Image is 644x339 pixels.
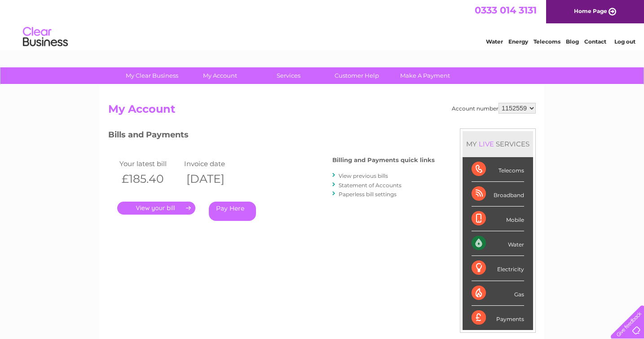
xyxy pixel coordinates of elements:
td: Your latest bill [117,158,182,170]
a: Services [251,67,326,84]
th: [DATE] [182,170,247,188]
h4: Billing and Payments quick links [332,157,435,163]
a: Telecoms [534,38,560,45]
h3: Bills and Payments [108,128,435,144]
a: View previous bills [339,172,388,179]
a: Blog [566,38,579,45]
a: . [117,202,195,215]
img: logo.png [22,23,68,51]
a: Statement of Accounts [339,182,401,189]
a: Customer Help [320,67,394,84]
a: My Account [183,67,257,84]
div: Account number [452,103,536,114]
a: Log out [614,38,635,45]
div: Clear Business is a trading name of Verastar Limited (registered in [GEOGRAPHIC_DATA] No. 3667643... [110,5,535,44]
a: Water [486,38,503,45]
a: My Clear Business [115,67,189,84]
div: MY SERVICES [463,131,533,157]
a: Energy [508,38,528,45]
div: Telecoms [472,157,524,182]
div: Water [472,231,524,256]
th: £185.40 [117,170,182,188]
div: Payments [472,306,524,330]
div: Electricity [472,256,524,281]
a: Paperless bill settings [339,191,397,198]
div: Broadband [472,182,524,207]
h2: My Account [108,103,536,120]
div: Mobile [472,207,524,231]
a: 0333 014 3131 [475,4,537,16]
a: Contact [584,38,606,45]
td: Invoice date [182,158,247,170]
div: LIVE [477,140,496,148]
a: Pay Here [209,202,256,221]
a: Make A Payment [388,67,462,84]
div: Gas [472,281,524,306]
